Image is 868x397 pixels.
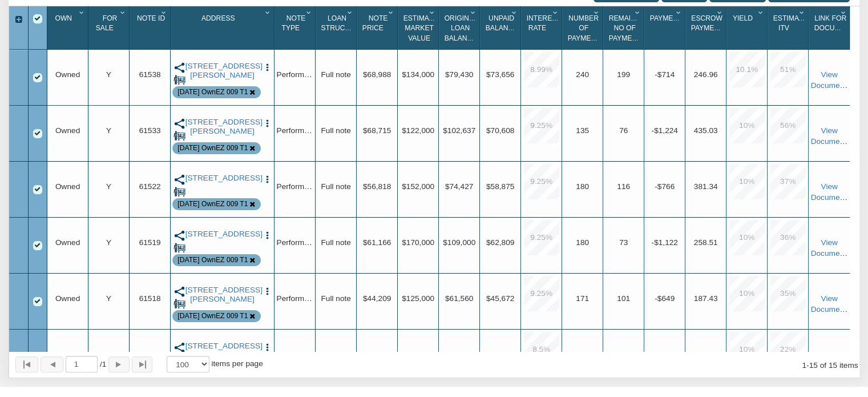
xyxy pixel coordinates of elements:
a: View Documents [810,238,850,258]
span: 73 [619,238,628,247]
img: cell-menu.png [263,175,272,185]
span: Own [55,14,72,22]
div: Escrow Payment Sort None [688,10,726,45]
span: Y [106,70,111,79]
span: Remaining No Of Payments [609,14,648,42]
div: Column Menu [263,6,273,17]
div: Loan Structure Sort None [318,10,356,45]
span: $152,000 [402,182,434,191]
span: 199 [617,70,630,79]
span: Link For Documents [814,14,859,32]
button: Press to open the note menu [263,118,272,129]
div: Interest Rate Sort None [523,10,562,45]
span: -$1,122 [651,238,677,247]
div: Unpaid Balance Sort None [482,10,520,45]
span: Address [201,14,235,22]
span: 381.34 [694,182,718,191]
div: Sort None [564,10,603,45]
span: Y [106,294,111,303]
span: Escrow Payment [691,14,724,32]
abbr: through [806,361,809,370]
div: 9.25 [524,164,559,199]
img: cell-menu.png [263,231,272,240]
button: Page to last [132,356,152,372]
span: $58,875 [486,182,514,191]
span: Y [106,238,111,247]
span: Owned [55,350,80,359]
span: Unpaid Balance [486,14,518,32]
a: View Documents [810,70,850,90]
img: share.svg [173,286,185,298]
span: Y [106,126,111,135]
span: $45,672 [486,294,514,303]
div: Column Menu [797,6,808,17]
span: $170,000 [402,238,434,247]
button: Page to first [15,356,38,372]
span: $134,000 [402,70,434,79]
span: 116 [617,182,630,191]
div: 9.25 [524,220,559,255]
span: $125,000 [402,294,434,303]
div: 10.0 [729,276,765,311]
a: 3530 East Morris Street, Indianapolis, IN, 46203 [185,118,260,137]
span: Owned [55,182,80,191]
span: Full note [321,294,350,303]
div: Column Menu [838,6,849,17]
span: 171 [576,294,589,303]
span: 61519 [139,238,161,247]
div: Sort None [605,10,644,45]
button: Press to open the note menu [263,174,272,185]
div: 35.0 [770,276,806,311]
span: $68,988 [363,70,391,79]
div: Column Menu [756,6,766,17]
span: For Sale [96,14,118,32]
span: $109,000 [443,238,475,247]
span: Note Type [281,14,305,32]
span: Performing [276,70,314,79]
span: Performing [276,294,314,303]
span: $70,608 [486,126,514,135]
span: Loan Structure [321,14,364,32]
div: Remaining No Of Payments Sort None [605,10,644,45]
a: 4032 Evelyn Street, Indianapolis, IN, 46222 [185,342,260,360]
span: 187.43 [694,294,718,303]
div: Note Price Sort None [359,10,397,45]
span: Owned [55,238,80,247]
div: 9.25 [524,108,559,143]
div: Column Menu [386,6,397,17]
span: Performing [276,182,314,191]
img: share.svg [173,230,185,242]
div: Column Menu [632,6,643,17]
button: Press to open the note menu [263,62,272,73]
span: 61514 [139,350,161,359]
span: $38,196 [363,350,391,359]
a: 3330 Linden Street, Indianapolis, IN, 46227 [185,174,260,183]
a: 3926 Spann Ave, Indianapolis, IN, 46203 [185,286,260,304]
div: Note is contained in the pool 8-14-25 OwnEZ 009 T1 [177,143,248,153]
span: -$1,224 [651,126,677,135]
span: Full note [321,350,350,359]
div: Column Menu [118,6,128,17]
span: Interest Rate [527,14,561,32]
span: Note Price [362,14,388,32]
div: 22.0 [770,332,806,367]
div: Note Type Sort None [277,10,315,45]
div: 10.0 [729,220,765,255]
span: $122,000 [402,126,434,135]
div: Column Menu [345,6,356,17]
span: Performing [276,350,314,359]
div: For Sale Sort None [91,10,129,45]
div: Sort None [647,10,685,45]
span: $79,430 [445,70,473,79]
img: for_sale.png [173,298,185,310]
img: share.svg [173,62,185,74]
div: Column Menu [591,6,602,17]
div: 8.5 [524,332,559,367]
input: Selected page [66,356,98,372]
a: 1338 Kappes Street, Indianapolis, IN, 46221 [185,62,260,81]
div: 56.0 [770,108,806,143]
div: Column Menu [550,6,561,17]
span: 180 [576,182,589,191]
span: Y [106,182,111,191]
div: Sort None [400,10,438,45]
